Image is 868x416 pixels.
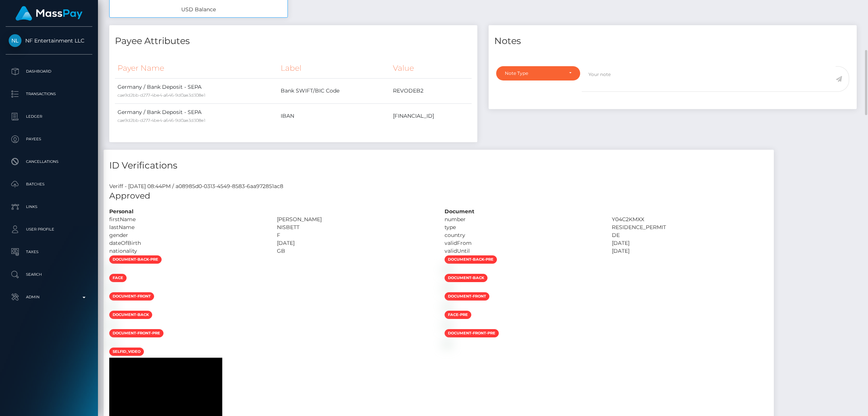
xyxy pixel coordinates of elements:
img: 870a983c-925c-4efb-85c1-8bf134bf6386 [445,285,451,291]
a: Taxes [6,243,92,261]
p: Payees [9,134,89,145]
a: Batches [6,175,92,194]
th: Value [390,58,472,79]
td: REVODEB2 [390,78,472,103]
td: Germany / Bank Deposit - SEPA [115,103,278,129]
span: face-pre [445,311,471,319]
div: type [439,223,607,231]
div: firstName [104,216,271,223]
a: Ledger [6,107,92,126]
div: Y04C2KMXX [606,216,774,223]
span: document-front [109,292,154,301]
div: Note Type [505,70,563,76]
a: Transactions [6,85,92,103]
p: Cancellations [9,156,89,167]
img: MassPay Logo [15,6,83,21]
h5: Approved [109,190,768,202]
div: F [271,231,439,239]
div: number [439,216,607,223]
strong: Document [445,208,474,215]
a: Dashboard [6,62,92,81]
img: 848aca89-0508-492b-8b69-96e48a63604d [109,285,115,291]
small: cae9d2bb-d277-4be4-a646-9d0ae3d308e1 [118,118,205,123]
p: Transactions [9,88,89,100]
div: nationality [104,247,271,255]
div: [PERSON_NAME] [271,216,439,223]
td: Bank SWIFT/BIC Code [278,78,390,103]
h4: Payee Attributes [115,35,472,48]
span: document-back [445,274,487,282]
p: Search [9,269,89,280]
img: 63103192-3148-4326-b4dd-3ab153368eb4 [109,322,115,328]
p: User Profile [9,224,89,235]
a: Links [6,197,92,216]
span: document-back [109,311,152,319]
span: document-front [445,292,489,301]
img: cb6dc8e5-ec4a-40b2-af8d-62515af7bf95 [109,304,115,310]
a: User Profile [6,220,92,239]
a: Cancellations [6,152,92,171]
div: gender [104,231,271,239]
p: Ledger [9,111,89,122]
button: Note Type [496,66,580,80]
span: document-front-pre [109,329,164,337]
td: Germany / Bank Deposit - SEPA [115,78,278,103]
div: DE [606,231,774,239]
div: validUntil [439,247,607,255]
a: Admin [6,288,92,307]
div: [DATE] [606,247,774,255]
td: [FINANCIAL_ID] [390,103,472,129]
p: Admin [9,292,89,303]
td: IBAN [278,103,390,129]
img: 6d45eea0-591c-4c63-b414-44594da496ff [445,304,451,310]
img: 83386835-c1c6-4c03-a7dc-b267b7559537 [445,267,451,273]
span: document-back-pre [445,255,497,264]
img: 34bf7a75-8544-458c-8c23-931dded9b9e1 [445,340,451,346]
div: [DATE] [271,239,439,247]
div: lastName [104,223,271,231]
img: b65f38c2-e01a-4aab-a1b2-d72d4cacd6a0 [109,267,115,273]
p: Taxes [9,246,89,258]
th: Label [278,58,390,79]
span: document-front-pre [445,329,499,337]
span: NF Entertainment LLC [6,37,92,44]
p: Batches [9,179,89,190]
img: NF Entertainment LLC [9,34,21,47]
h4: Notes [494,35,851,48]
p: Dashboard [9,66,89,77]
div: validFrom [439,239,607,247]
span: face [109,274,127,282]
span: selfid_video [109,348,144,356]
div: NISBETT [271,223,439,231]
p: Links [9,201,89,213]
img: e2259fba-037c-4ae8-98d9-892c390a5054 [445,322,451,328]
a: Payees [6,130,92,149]
div: GB [271,247,439,255]
div: Veriff - [DATE] 08:44PM / a08985d0-0313-4549-8583-6aa972851ac8 [104,182,774,190]
small: cae9d2bb-d277-4be4-a646-9d0ae3d308e1 [118,93,205,98]
div: country [439,231,607,239]
img: 73d4e7d6-4412-461b-b272-87008a6ca158 [109,340,115,346]
span: document-back-pre [109,255,162,264]
div: [DATE] [606,239,774,247]
th: Payer Name [115,58,278,79]
div: RESIDENCE_PERMIT [606,223,774,231]
h4: ID Verifications [109,159,768,172]
div: dateOfBirth [104,239,271,247]
a: Search [6,265,92,284]
strong: Personal [109,208,133,215]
